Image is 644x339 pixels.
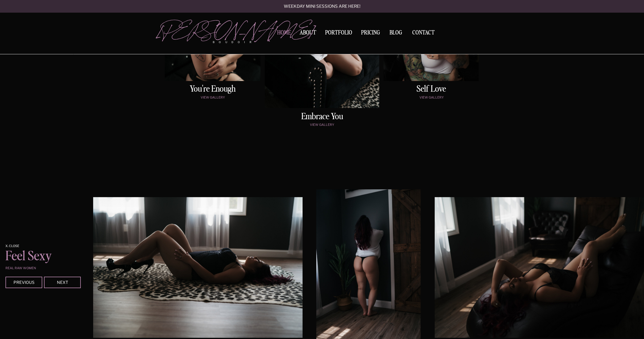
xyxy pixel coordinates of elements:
a: You're enough [166,85,259,94]
a: view gallery [275,123,369,128]
a: BLOG [387,30,405,35]
a: Self love [384,85,478,94]
a: Portfolio [323,30,354,38]
p: feel sexy [5,250,91,265]
p: boudoir [213,40,260,44]
img: A woman in black lingerie lays on her back with knees up in a studio on the floor on a cheetah pr... [91,197,302,338]
div: Previous [7,280,41,284]
p: real raw women [5,267,76,270]
a: embrace You [274,112,370,121]
a: Pricing [359,30,382,38]
div: Next [45,280,80,284]
a: view gallery [166,96,259,101]
a: Weekday mini sessions are here! [268,4,376,9]
a: x. Close [5,244,32,248]
a: [PERSON_NAME] [157,20,260,38]
a: view gallery [385,96,478,101]
a: Contact [410,30,437,36]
